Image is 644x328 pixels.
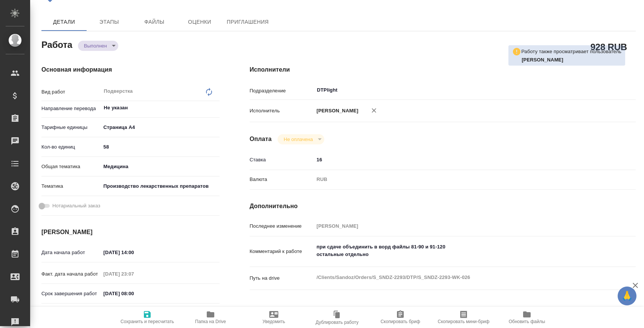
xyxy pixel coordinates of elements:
[182,17,218,27] span: Оценки
[432,307,495,328] button: Скопировать мини-бриф
[41,228,220,237] h4: [PERSON_NAME]
[41,290,101,297] p: Срок завершения работ
[521,48,621,55] p: Работу также просматривает пользователь
[600,89,601,91] button: Open
[46,17,82,27] span: Детали
[41,88,101,96] p: Вид работ
[41,143,101,151] p: Кол-во единиц
[41,65,220,74] h4: Основная информация
[101,180,220,193] div: Производство лекарственных препаратов
[522,57,563,63] b: [PERSON_NAME]
[250,87,314,95] p: Подразделение
[591,40,627,53] h2: 928 RUB
[250,248,314,255] p: Комментарий к работе
[41,270,101,278] p: Факт. дата начала работ
[366,102,382,119] button: Удалить исполнителя
[314,173,604,186] div: RUB
[82,43,109,49] button: Выполнен
[316,320,359,325] span: Дублировать работу
[314,154,604,165] input: ✎ Введи что-нибудь
[41,182,101,190] p: Тематика
[278,134,324,144] div: Выполнен
[250,222,314,230] p: Последнее изменение
[78,41,118,51] div: Выполнен
[41,105,101,112] p: Направление перевода
[250,107,314,115] p: Исполнитель
[250,135,272,144] h4: Оплата
[215,107,217,109] button: Open
[136,17,172,27] span: Файлы
[250,156,314,164] p: Ставка
[621,288,633,304] span: 🙏
[250,65,636,74] h4: Исполнители
[250,176,314,183] p: Валюта
[101,141,220,152] input: ✎ Введи что-нибудь
[281,136,315,143] button: Не оплачена
[495,307,559,328] button: Обновить файлы
[250,274,314,282] p: Путь на drive
[262,319,285,324] span: Уведомить
[242,307,305,328] button: Уведомить
[618,287,636,305] button: 🙏
[314,271,604,284] textarea: /Clients/Sandoz/Orders/S_SNDZ-2293/DTP/S_SNDZ-2293-WK-026
[227,17,269,27] span: Приглашения
[121,319,174,324] span: Сохранить и пересчитать
[179,307,242,328] button: Папка на Drive
[314,221,604,231] input: Пустое поле
[314,241,604,261] textarea: при сдаче объединить в ворд файлы 81-90 и 91-120 остальные отдельно
[101,121,220,134] div: Страница А4
[522,56,621,64] p: Крамник Артём
[314,107,359,115] p: [PERSON_NAME]
[41,37,72,51] h2: Работа
[101,247,167,258] input: ✎ Введи что-нибудь
[52,202,100,210] span: Нотариальный заказ
[41,124,101,131] p: Тарифные единицы
[101,160,220,173] div: Медицина
[41,163,101,170] p: Общая тематика
[91,17,127,27] span: Этапы
[101,288,167,299] input: ✎ Введи что-нибудь
[116,307,179,328] button: Сохранить и пересчитать
[305,307,369,328] button: Дублировать работу
[380,319,420,324] span: Скопировать бриф
[509,319,545,324] span: Обновить файлы
[250,202,636,211] h4: Дополнительно
[369,307,432,328] button: Скопировать бриф
[195,319,226,324] span: Папка на Drive
[101,268,167,279] input: Пустое поле
[438,319,489,324] span: Скопировать мини-бриф
[41,249,101,256] p: Дата начала работ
